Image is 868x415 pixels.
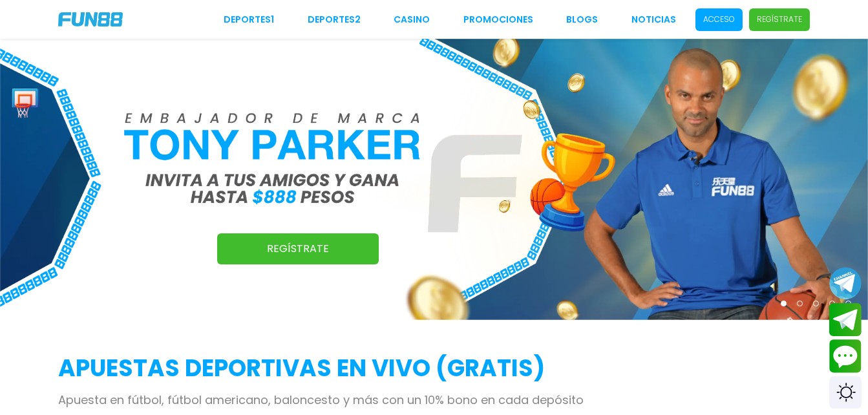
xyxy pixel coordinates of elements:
button: Join telegram channel [829,266,862,300]
a: Promociones [463,13,533,27]
img: Company Logo [58,12,123,27]
a: CASINO [394,13,430,27]
a: Deportes1 [224,13,274,27]
button: Contact customer service [829,339,862,373]
p: Acceso [703,14,735,25]
a: BLOGS [566,13,598,27]
h2: APUESTAS DEPORTIVAS EN VIVO (gratis) [58,351,810,386]
div: Switch theme [829,376,862,409]
a: Regístrate [217,233,379,264]
a: NOTICIAS [631,13,676,27]
p: Apuesta en fútbol, fútbol americano, baloncesto y más con un 10% bono en cada depósito [58,391,810,409]
a: Deportes2 [308,13,361,27]
button: Join telegram [829,303,862,337]
p: Regístrate [757,14,802,25]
